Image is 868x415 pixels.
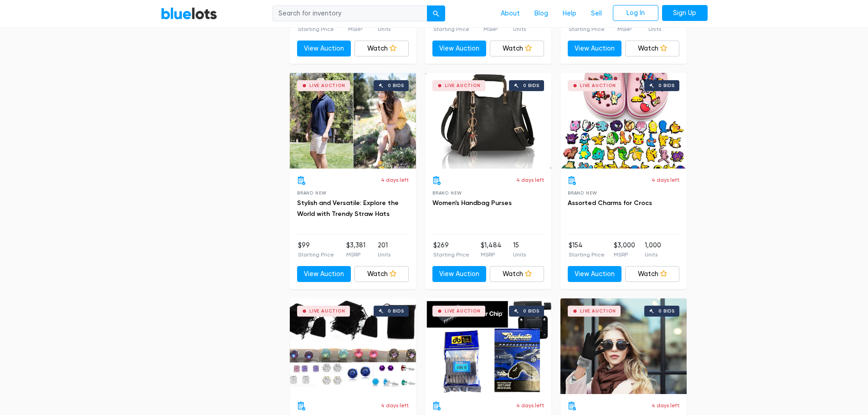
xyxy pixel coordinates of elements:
[290,73,416,169] a: Live Auction 0 bids
[354,41,409,57] a: Watch
[568,41,622,57] a: View Auction
[516,401,544,410] p: 4 days left
[513,241,526,259] li: 15
[613,5,658,21] a: Log In
[614,241,635,259] li: $3,000
[297,199,399,218] a: Stylish and Versatile: Explore the World with Trendy Straw Hats
[523,83,539,88] div: 0 bids
[381,401,409,410] p: 4 days left
[662,5,708,21] a: Sign Up
[513,25,526,33] p: Units
[298,251,334,259] p: Starting Price
[290,298,416,394] a: Live Auction 0 bids
[378,25,390,33] p: Units
[309,83,345,88] div: Live Auction
[569,241,605,259] li: $154
[378,241,390,259] li: 201
[569,25,605,33] p: Starting Price
[298,25,334,33] p: Starting Price
[297,190,327,195] span: Brand New
[568,199,652,207] a: Assorted Charms for Crocs
[648,25,661,33] p: Units
[614,251,635,259] p: MSRP
[568,266,622,282] a: View Auction
[432,41,487,57] a: View Auction
[161,7,217,20] a: BlueLots
[309,309,345,313] div: Live Auction
[432,199,512,207] a: Women's Handbag Purses
[272,5,427,22] input: Search for inventory
[523,309,539,313] div: 0 bids
[348,25,364,33] p: MSRP
[346,251,365,259] p: MSRP
[658,309,675,313] div: 0 bids
[445,83,481,88] div: Live Auction
[433,241,469,259] li: $269
[425,298,551,394] a: Live Auction 0 bids
[354,266,409,282] a: Watch
[560,73,687,169] a: Live Auction 0 bids
[569,251,605,259] p: Starting Price
[645,251,661,259] p: Units
[527,5,555,22] a: Blog
[645,241,661,259] li: 1,000
[652,401,679,410] p: 4 days left
[481,241,502,259] li: $1,484
[513,251,526,259] p: Units
[481,251,502,259] p: MSRP
[560,298,687,394] a: Live Auction 0 bids
[580,83,616,88] div: Live Auction
[652,176,679,184] p: 4 days left
[490,41,544,57] a: Watch
[388,309,404,313] div: 0 bids
[490,266,544,282] a: Watch
[297,41,351,57] a: View Auction
[658,83,675,88] div: 0 bids
[568,190,597,195] span: Brand New
[516,176,544,184] p: 4 days left
[555,5,584,22] a: Help
[617,25,636,33] p: MSRP
[425,73,551,169] a: Live Auction 0 bids
[432,190,462,195] span: Brand New
[381,176,409,184] p: 4 days left
[346,241,365,259] li: $3,381
[433,251,469,259] p: Starting Price
[297,266,351,282] a: View Auction
[580,309,616,313] div: Live Auction
[493,5,527,22] a: About
[625,266,679,282] a: Watch
[445,309,481,313] div: Live Auction
[433,25,469,33] p: Starting Price
[432,266,487,282] a: View Auction
[378,251,390,259] p: Units
[388,83,404,88] div: 0 bids
[625,41,679,57] a: Watch
[298,241,334,259] li: $99
[584,5,609,22] a: Sell
[483,25,498,33] p: MSRP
